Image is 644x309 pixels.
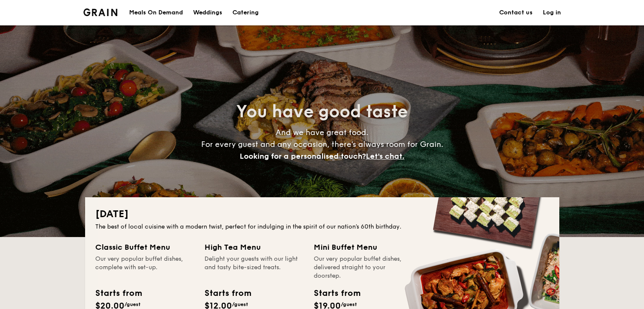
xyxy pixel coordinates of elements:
[205,255,304,280] div: Delight your guests with our light and tasty bite-sized treats.
[95,241,194,253] div: Classic Buffet Menu
[341,301,357,307] span: /guest
[83,8,118,16] a: Logotype
[205,287,251,300] div: Starts from
[95,223,549,231] div: The best of local cuisine with a modern twist, perfect for indulging in the spirit of our nation’...
[366,152,404,161] span: Let's chat.
[314,241,413,253] div: Mini Buffet Menu
[95,287,141,300] div: Starts from
[314,255,413,280] div: Our very popular buffet dishes, delivered straight to your doorstep.
[205,241,304,253] div: High Tea Menu
[232,301,248,307] span: /guest
[83,8,118,16] img: Grain
[124,301,141,307] span: /guest
[95,207,549,221] h2: [DATE]
[314,287,360,300] div: Starts from
[95,255,194,280] div: Our very popular buffet dishes, complete with set-up.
